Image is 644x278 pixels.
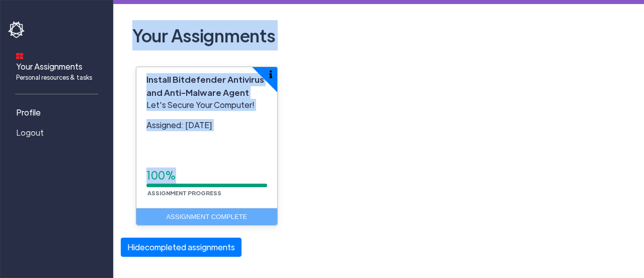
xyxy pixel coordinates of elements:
img: dashboard-icon.svg [16,52,23,60]
span: Logout [16,127,44,139]
iframe: Chat Widget [476,169,644,278]
p: Let's Secure Your Computer! [146,99,267,111]
span: Profile [16,106,41,119]
button: Hidecompleted assignments [121,238,242,257]
img: info-icon.svg [269,70,272,78]
span: Personal resources & tasks [16,73,92,82]
img: havoc-shield-logo-white.png [8,21,26,38]
div: 100% [146,168,267,184]
a: Your AssignmentsPersonal resources & tasks [8,46,109,86]
a: Profile [8,102,109,123]
small: Assignment Progress [146,189,222,196]
span: Your Assignments [16,61,92,82]
a: Logout [8,123,109,143]
h2: Your Assignments [128,20,629,50]
span: Install Bitdefender Antivirus and Anti-Malware Agent [146,74,264,98]
p: Assigned: [DATE] [146,119,267,131]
